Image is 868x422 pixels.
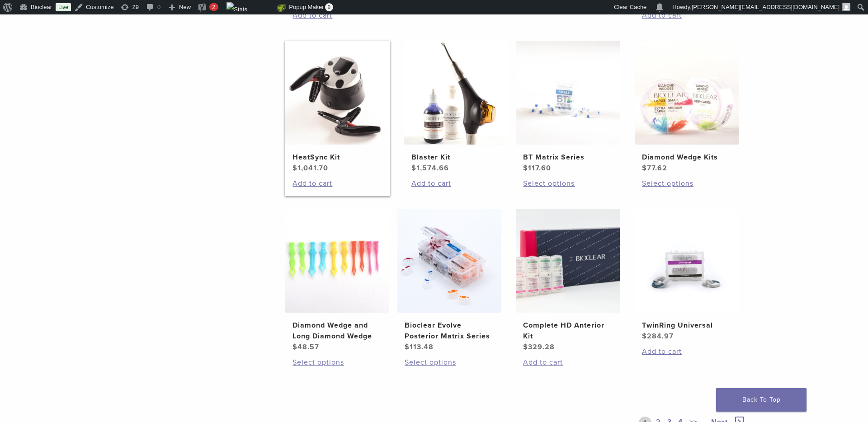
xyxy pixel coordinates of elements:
a: Diamond Wedge KitsDiamond Wedge Kits $77.62 [634,41,740,173]
a: Select options for “BT Matrix Series” [523,178,613,189]
img: HeatSync Kit [285,41,389,145]
span: $ [642,164,647,173]
a: Bioclear Evolve Posterior Matrix SeriesBioclear Evolve Posterior Matrix Series $113.48 [397,209,502,352]
h2: Complete HD Anterior Kit [523,320,613,342]
a: Add to cart: “Complete HD Anterior Kit” [523,357,613,368]
a: Select options for “Diamond Wedge and Long Diamond Wedge” [292,357,382,368]
a: Complete HD Anterior KitComplete HD Anterior Kit $329.28 [515,209,621,352]
span: 2 [212,4,215,10]
a: Select options for “Diamond Wedge Kits” [642,178,731,189]
bdi: 1,041.70 [292,164,328,173]
img: Diamond Wedge and Long Diamond Wedge [285,209,389,313]
a: Add to cart: “TwinRing Universal” [642,346,731,357]
h2: Diamond Wedge and Long Diamond Wedge [292,320,382,342]
span: $ [405,342,410,352]
a: Add to cart: “Blaster Kit” [411,178,501,189]
span: [PERSON_NAME][EMAIL_ADDRESS][DOMAIN_NAME] [692,4,840,10]
h2: BT Matrix Series [523,152,613,163]
img: Views over 48 hours. Click for more Jetpack Stats. [226,2,277,13]
bdi: 1,574.66 [411,164,449,173]
a: Add to cart: “HeatSync Kit” [292,178,382,189]
a: TwinRing UniversalTwinRing Universal $284.97 [634,209,740,342]
span: $ [523,164,528,173]
a: Blaster KitBlaster Kit $1,574.66 [404,41,509,173]
h2: Blaster Kit [411,152,501,163]
a: Add to cart: “Rockstar (RS) Polishing Kit” [642,10,731,21]
h2: Bioclear Evolve Posterior Matrix Series [405,320,494,342]
img: Diamond Wedge Kits [635,41,739,145]
a: Select options for “Bioclear Evolve Posterior Matrix Series” [405,357,494,368]
img: Complete HD Anterior Kit [516,209,620,313]
span: $ [411,164,416,173]
bdi: 48.57 [292,342,319,352]
a: Add to cart: “Bioclear Rubber Dam Stamp” [292,10,382,21]
span: $ [292,164,297,173]
img: Blaster Kit [404,41,508,145]
a: HeatSync KitHeatSync Kit $1,041.70 [285,41,390,173]
h2: HeatSync Kit [292,152,382,163]
bdi: 117.60 [523,164,551,173]
img: BT Matrix Series [516,41,620,145]
img: TwinRing Universal [635,209,739,313]
bdi: 284.97 [642,332,674,341]
bdi: 329.28 [523,342,555,352]
h2: Diamond Wedge Kits [642,152,731,163]
bdi: 113.48 [405,342,434,352]
a: BT Matrix SeriesBT Matrix Series $117.60 [515,41,621,173]
a: Diamond Wedge and Long Diamond WedgeDiamond Wedge and Long Diamond Wedge $48.57 [285,209,390,352]
span: $ [642,332,647,341]
span: 0 [325,3,333,11]
span: $ [292,342,297,352]
a: Live [56,3,71,11]
img: Bioclear Evolve Posterior Matrix Series [397,209,501,313]
bdi: 77.62 [642,164,667,173]
a: Back To Top [716,388,807,412]
h2: TwinRing Universal [642,320,731,331]
span: $ [523,342,528,352]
